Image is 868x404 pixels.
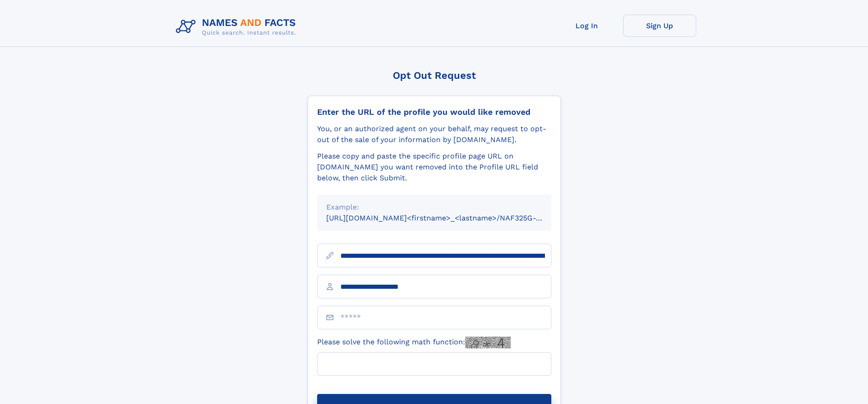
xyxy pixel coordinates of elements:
[317,151,551,184] div: Please copy and paste the specific profile page URL on [DOMAIN_NAME] you want removed into the Pr...
[317,107,551,117] div: Enter the URL of the profile you would like removed
[317,337,511,348] label: Please solve the following math function:
[308,70,561,81] div: Opt Out Request
[326,202,542,213] div: Example:
[172,15,303,39] img: Logo Names and Facts
[326,214,569,222] small: [URL][DOMAIN_NAME]<firstname>_<lastname>/NAF325G-xxxxxxxx
[623,15,696,37] a: Sign Up
[550,15,623,37] a: Log In
[317,123,551,145] div: You, or an authorized agent on your behalf, may request to opt-out of the sale of your informatio...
